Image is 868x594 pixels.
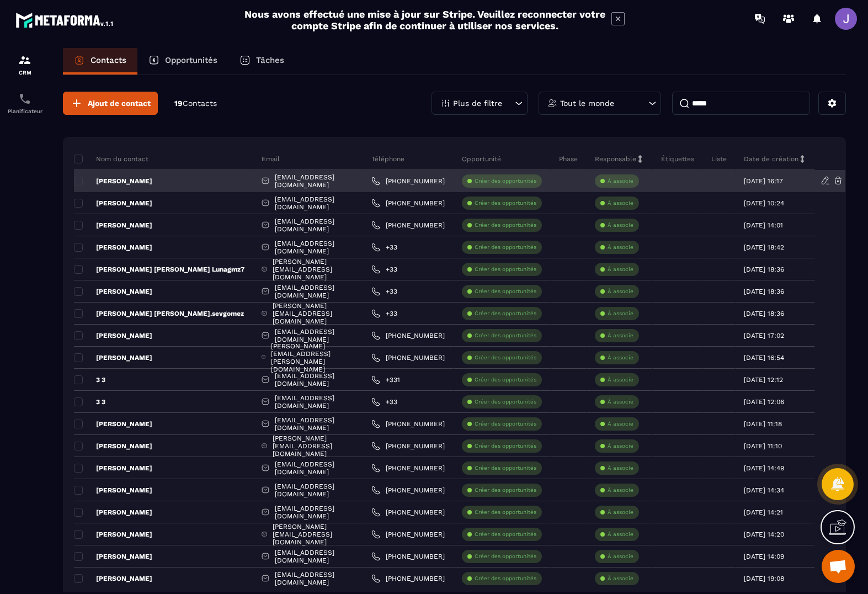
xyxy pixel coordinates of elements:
[608,332,633,340] p: À associe
[15,10,115,30] img: logo
[744,376,783,384] p: [DATE] 12:12
[608,243,633,251] p: À associe
[74,442,152,450] p: [PERSON_NAME]
[475,243,536,251] p: Créer des opportunités
[475,420,536,428] p: Créer des opportunités
[744,354,784,362] p: [DATE] 16:54
[744,464,784,472] p: [DATE] 14:49
[475,531,536,538] p: Créer des opportunités
[74,574,152,583] p: [PERSON_NAME]
[371,199,445,208] a: [PHONE_NUMBER]
[744,420,782,428] p: [DATE] 11:18
[744,332,784,340] p: [DATE] 17:02
[475,398,536,406] p: Créer des opportunités
[174,98,217,109] p: 19
[371,442,445,450] a: [PHONE_NUMBER]
[475,332,536,340] p: Créer des opportunités
[371,221,445,230] a: [PHONE_NUMBER]
[74,287,152,296] p: [PERSON_NAME]
[371,464,445,473] a: [PHONE_NUMBER]
[608,553,633,560] p: À associe
[608,177,633,185] p: À associe
[608,221,633,229] p: À associe
[661,155,694,163] p: Étiquettes
[371,530,445,539] a: [PHONE_NUMBER]
[74,397,105,406] p: 3 3
[74,375,105,384] p: 3 3
[18,54,31,67] img: formation
[74,353,152,362] p: [PERSON_NAME]
[475,288,536,295] p: Créer des opportunités
[608,354,633,362] p: À associe
[74,177,152,185] p: [PERSON_NAME]
[371,177,445,185] a: [PHONE_NUMBER]
[744,199,784,207] p: [DATE] 10:24
[74,243,152,252] p: [PERSON_NAME]
[74,530,152,539] p: [PERSON_NAME]
[608,199,633,207] p: À associe
[3,45,47,84] a: formationformationCRM
[371,574,445,583] a: [PHONE_NUMBER]
[744,310,784,317] p: [DATE] 18:36
[371,287,397,296] a: +33
[711,155,727,163] p: Liste
[608,464,633,472] p: À associe
[3,84,47,123] a: schedulerschedulerPlanificateur
[475,354,536,362] p: Créer des opportunités
[371,155,404,163] p: Téléphone
[744,531,784,538] p: [DATE] 14:20
[228,48,295,75] a: Tâches
[74,155,148,163] p: Nom du contact
[462,155,501,163] p: Opportunité
[608,442,633,450] p: À associe
[608,486,633,494] p: À associe
[74,199,152,208] p: [PERSON_NAME]
[183,99,217,108] span: Contacts
[744,177,783,185] p: [DATE] 16:17
[262,155,280,163] p: Email
[74,420,152,428] p: [PERSON_NAME]
[608,288,633,295] p: À associe
[475,553,536,560] p: Créer des opportunités
[475,310,536,317] p: Créer des opportunités
[744,575,784,582] p: [DATE] 19:08
[63,48,137,75] a: Contacts
[744,266,784,273] p: [DATE] 18:36
[559,155,578,163] p: Phase
[475,508,536,516] p: Créer des opportunités
[3,70,47,76] p: CRM
[371,265,397,274] a: +33
[595,155,636,163] p: Responsable
[244,8,606,31] h2: Nous avons effectué une mise à jour sur Stripe. Veuillez reconnecter votre compte Stripe afin de ...
[475,266,536,273] p: Créer des opportunités
[475,376,536,384] p: Créer des opportunités
[88,98,151,109] span: Ajout de contact
[744,243,784,251] p: [DATE] 18:42
[475,442,536,450] p: Créer des opportunités
[371,375,400,384] a: +331
[608,376,633,384] p: À associe
[822,550,855,583] div: Ouvrir le chat
[74,552,152,561] p: [PERSON_NAME]
[453,99,502,107] p: Plus de filtre
[744,508,783,516] p: [DATE] 14:21
[608,310,633,317] p: À associe
[371,309,397,318] a: +33
[371,331,445,340] a: [PHONE_NUMBER]
[475,221,536,229] p: Créer des opportunités
[475,177,536,185] p: Créer des opportunités
[74,486,152,495] p: [PERSON_NAME]
[371,353,445,362] a: [PHONE_NUMBER]
[608,266,633,273] p: À associe
[3,108,47,114] p: Planificateur
[137,48,228,75] a: Opportunités
[371,508,445,517] a: [PHONE_NUMBER]
[63,92,158,115] button: Ajout de contact
[371,397,397,406] a: +33
[608,420,633,428] p: À associe
[165,55,217,65] p: Opportunités
[744,553,784,560] p: [DATE] 14:09
[475,199,536,207] p: Créer des opportunités
[744,486,784,494] p: [DATE] 14:34
[74,464,152,473] p: [PERSON_NAME]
